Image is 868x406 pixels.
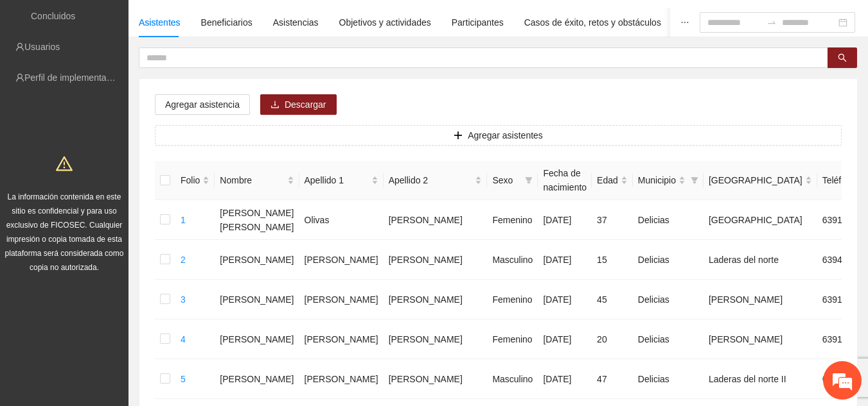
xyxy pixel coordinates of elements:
[299,240,384,280] td: [PERSON_NAME]
[468,128,543,142] span: Agregar asistentes
[592,240,633,280] td: 15
[452,15,504,30] div: Participantes
[220,173,284,187] span: Nombre
[633,161,704,200] th: Municipio
[215,280,299,319] td: [PERSON_NAME]
[215,240,299,280] td: [PERSON_NAME]
[828,47,857,68] button: search
[155,94,250,115] button: Agregar asistencia
[670,8,700,37] button: ellipsis
[299,200,384,240] td: Olivas
[6,270,245,315] textarea: Escriba su mensaje y pulse “Intro”
[299,161,384,200] th: Apellido 1
[270,100,279,110] span: download
[538,319,592,359] td: [DATE]
[384,319,488,359] td: [PERSON_NAME]
[181,374,186,384] a: 5
[384,280,488,319] td: [PERSON_NAME]
[680,18,689,27] span: ellipsis
[766,17,777,28] span: swap-right
[181,334,186,344] a: 4
[538,240,592,280] td: [DATE]
[5,192,124,272] span: La información contenida en este sitio es confidencial y para uso exclusivo de FICOSEC. Cualquier...
[487,200,538,240] td: Femenino
[688,171,701,190] span: filter
[487,240,538,280] td: Masculino
[175,161,215,200] th: Folio
[592,280,633,319] td: 45
[181,294,186,305] a: 3
[524,15,661,30] div: Casos de éxito, retos y obstáculos
[592,319,633,359] td: 20
[31,11,75,21] a: Concluidos
[384,161,488,200] th: Apellido 2
[165,97,240,112] span: Agregar asistencia
[273,15,319,30] div: Asistencias
[75,131,177,260] span: Estamos en línea.
[454,131,463,141] span: plus
[211,6,242,37] div: Minimizar ventana de chat en vivo
[597,173,618,187] span: Edad
[299,319,384,359] td: [PERSON_NAME]
[305,173,369,187] span: Apellido 1
[181,255,186,265] a: 2
[838,53,847,63] span: search
[285,97,326,112] span: Descargar
[139,15,181,30] div: Asistentes
[67,65,216,82] div: Chatee con nosotros ahora
[24,42,60,52] a: Usuarios
[522,171,535,190] span: filter
[538,280,592,319] td: [DATE]
[487,319,538,359] td: Femenino
[704,161,817,200] th: Colonia
[215,161,299,200] th: Nombre
[487,359,538,399] td: Masculino
[704,240,817,280] td: Laderas del norte
[24,72,125,83] a: Perfil de implementadora
[633,200,704,240] td: Delicias
[299,280,384,319] td: [PERSON_NAME]
[691,176,698,184] span: filter
[181,173,200,187] span: Folio
[155,125,842,146] button: plusAgregar asistentes
[299,359,384,399] td: [PERSON_NAME]
[384,359,488,399] td: [PERSON_NAME]
[592,161,633,200] th: Edad
[492,173,520,187] span: Sexo
[704,359,817,399] td: Laderas del norte II
[592,359,633,399] td: 47
[56,155,73,172] span: warning
[525,176,533,184] span: filter
[538,161,592,200] th: Fecha de nacimiento
[766,17,777,28] span: to
[633,319,704,359] td: Delicias
[181,215,186,225] a: 1
[215,359,299,399] td: [PERSON_NAME]
[709,173,802,187] span: [GEOGRAPHIC_DATA]
[339,15,431,30] div: Objetivos y actividades
[592,200,633,240] td: 37
[633,240,704,280] td: Delicias
[638,173,676,187] span: Municipio
[487,280,538,319] td: Femenino
[704,200,817,240] td: [GEOGRAPHIC_DATA]
[538,359,592,399] td: [DATE]
[704,280,817,319] td: [PERSON_NAME]
[384,240,488,280] td: [PERSON_NAME]
[633,359,704,399] td: Delicias
[260,94,337,115] button: downloadDescargar
[704,319,817,359] td: [PERSON_NAME]
[215,200,299,240] td: [PERSON_NAME] [PERSON_NAME]
[201,15,252,30] div: Beneficiarios
[384,200,488,240] td: [PERSON_NAME]
[215,319,299,359] td: [PERSON_NAME]
[389,173,473,187] span: Apellido 2
[538,200,592,240] td: [DATE]
[633,280,704,319] td: Delicias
